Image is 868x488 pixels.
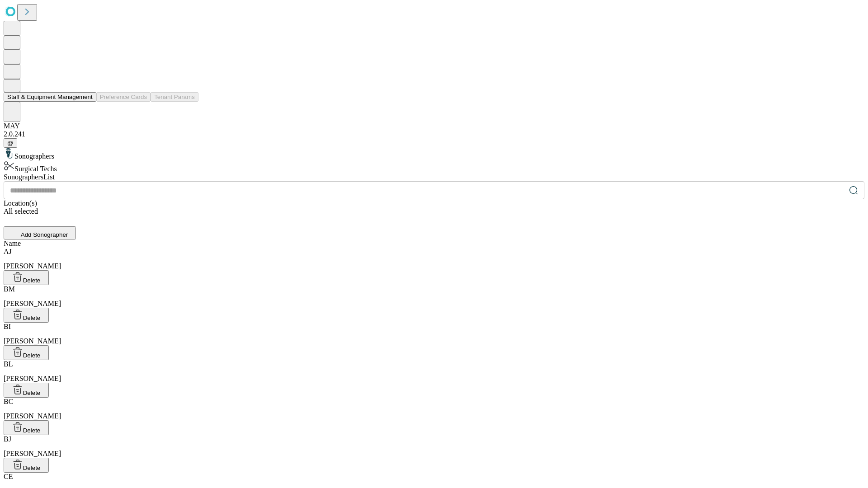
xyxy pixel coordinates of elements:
[4,122,864,130] div: MAY
[4,248,12,255] span: AJ
[4,148,864,160] div: Sonographers
[4,458,49,473] button: Delete
[4,226,76,239] button: Add Sonographer
[23,352,41,359] span: Delete
[4,92,96,102] button: Staff & Equipment Management
[4,207,864,216] div: All selected
[4,270,49,285] button: Delete
[23,427,41,434] span: Delete
[4,239,864,248] div: Name
[4,173,864,181] div: Sonographers List
[23,465,41,471] span: Delete
[4,360,13,368] span: BL
[7,140,14,146] span: @
[4,323,11,330] span: BI
[23,389,41,396] span: Delete
[4,383,49,398] button: Delete
[23,277,41,284] span: Delete
[4,248,864,270] div: [PERSON_NAME]
[4,360,864,383] div: [PERSON_NAME]
[4,323,864,345] div: [PERSON_NAME]
[23,314,41,321] span: Delete
[21,231,68,238] span: Add Sonographer
[4,285,15,293] span: BM
[4,473,13,480] span: CE
[151,92,198,102] button: Tenant Params
[4,199,37,207] span: Location(s)
[4,345,49,360] button: Delete
[4,435,11,443] span: BJ
[4,285,864,308] div: [PERSON_NAME]
[4,308,49,323] button: Delete
[96,92,151,102] button: Preference Cards
[4,138,17,148] button: @
[4,130,864,138] div: 2.0.241
[4,160,864,173] div: Surgical Techs
[4,398,13,405] span: BC
[4,398,864,420] div: [PERSON_NAME]
[4,435,864,458] div: [PERSON_NAME]
[4,420,49,435] button: Delete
